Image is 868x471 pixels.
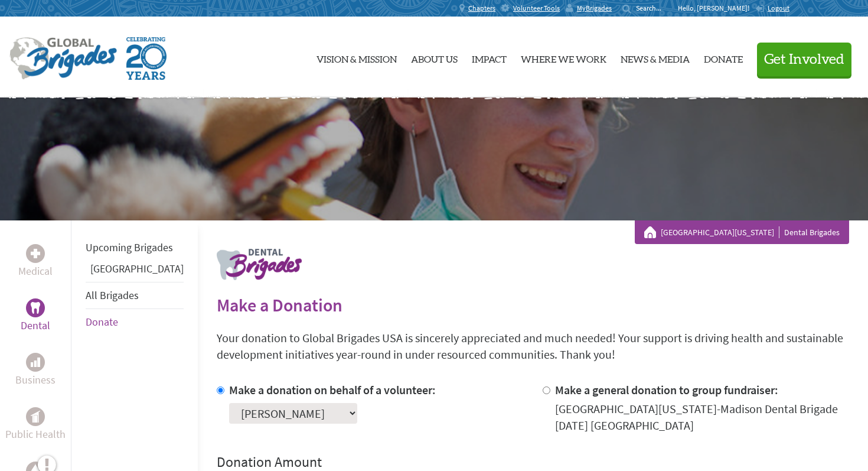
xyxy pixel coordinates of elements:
a: News & Media [621,27,690,88]
a: About Us [411,27,458,88]
a: Vision & Mission [316,27,397,88]
img: logo-dental.png [217,249,302,280]
span: Volunteer Tools [513,4,560,13]
a: Impact [472,27,507,88]
a: Donate [704,27,743,88]
a: MedicalMedical [18,244,53,280]
div: Public Health [26,407,45,426]
a: Logout [755,4,789,13]
span: MyBrigades [577,4,612,13]
a: All Brigades [86,288,139,302]
p: Hello, [PERSON_NAME]! [678,4,755,13]
div: [GEOGRAPHIC_DATA][US_STATE]-Madison Dental Brigade [DATE] [GEOGRAPHIC_DATA] [555,401,850,434]
li: Donate [86,309,184,335]
a: Upcoming Brigades [86,241,173,254]
p: Business [15,372,56,388]
p: Medical [18,263,53,280]
a: Public HealthPublic Health [5,407,66,443]
img: Public Health [31,411,40,423]
div: Business [26,353,45,372]
p: Dental [21,317,50,334]
a: DentalDental [21,298,50,334]
input: Search... [636,4,670,12]
div: Dental [26,298,45,317]
p: Public Health [5,426,66,443]
div: Medical [26,244,45,263]
img: Medical [31,249,40,258]
img: Business [31,358,40,367]
h2: Make a Donation [217,294,849,316]
label: Make a general donation to group fundraiser: [555,382,778,397]
label: Make a donation on behalf of a volunteer: [229,382,436,397]
span: Chapters [468,4,495,13]
span: Logout [768,4,789,12]
li: Upcoming Brigades [86,235,184,261]
p: Your donation to Global Brigades USA is sincerely appreciated and much needed! Your support is dr... [217,330,849,363]
a: [GEOGRAPHIC_DATA] [90,262,184,275]
a: [GEOGRAPHIC_DATA][US_STATE] [661,226,779,238]
span: Get Involved [764,53,844,67]
img: Dental [31,302,40,313]
div: Dental Brigades [644,226,840,238]
a: Donate [86,315,118,329]
img: Global Brigades Celebrating 20 Years [126,37,167,80]
a: BusinessBusiness [15,353,56,388]
button: Get Involved [757,43,851,76]
a: Where We Work [521,27,606,88]
li: All Brigades [86,282,184,309]
img: Global Brigades Logo [9,37,117,80]
li: Guatemala [86,261,184,282]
